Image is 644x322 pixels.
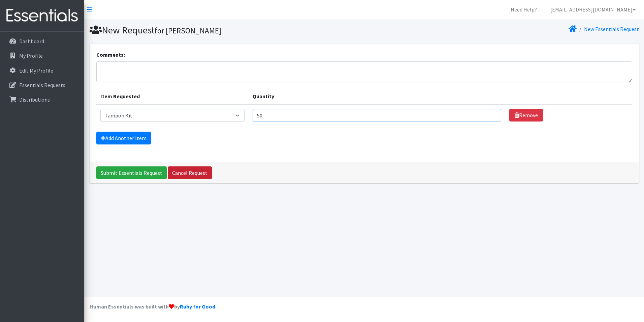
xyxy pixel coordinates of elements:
a: Ruby for Good [180,303,215,310]
a: Cancel Request [168,166,212,179]
input: Submit Essentials Request [96,166,167,179]
a: Add Another Item [96,132,151,144]
a: Distributions [3,93,82,106]
th: Item Requested [96,88,249,105]
label: Comments: [96,51,125,59]
a: [EMAIL_ADDRESS][DOMAIN_NAME] [545,3,641,16]
a: Essentials Requests [3,78,82,92]
a: Remove [509,109,543,122]
a: Edit My Profile [3,64,82,77]
a: Dashboard [3,34,82,48]
a: New Essentials Request [584,26,639,32]
strong: Human Essentials was built with by . [90,303,217,310]
img: HumanEssentials [3,4,82,27]
a: My Profile [3,49,82,62]
p: Dashboard [19,38,44,45]
p: Distributions [19,96,50,103]
p: Edit My Profile [19,67,53,74]
h1: New Request [90,24,362,36]
p: Essentials Requests [19,82,65,88]
p: My Profile [19,52,43,59]
th: Quantity [249,88,505,105]
small: for [PERSON_NAME] [155,26,221,35]
a: Need Help? [505,3,542,16]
